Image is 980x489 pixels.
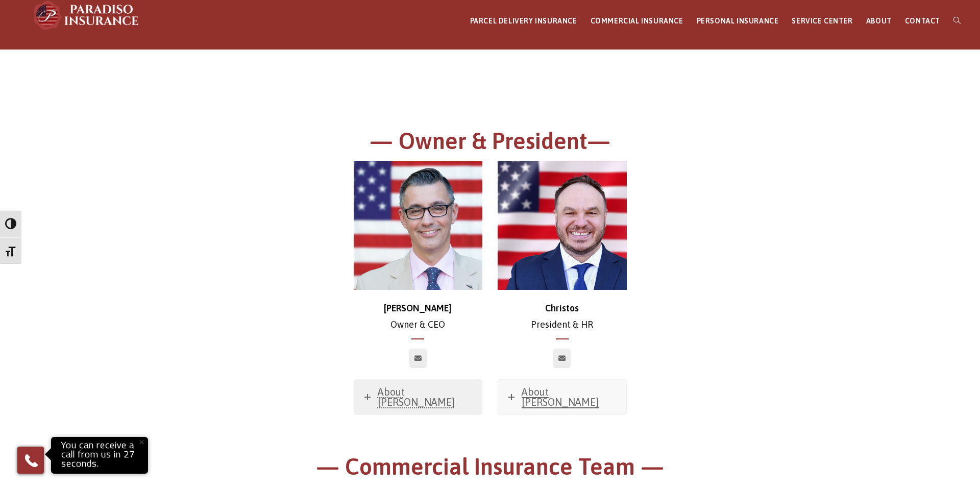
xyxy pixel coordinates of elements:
img: chris-500x500 (1) [354,161,483,290]
span: SERVICE CENTER [792,17,852,25]
h1: — Owner & President— [209,126,771,161]
p: Owner & CEO [354,300,483,333]
a: About [PERSON_NAME] [354,380,482,414]
span: CONTACT [905,17,940,25]
span: About [PERSON_NAME] [378,386,455,408]
p: You can receive a call from us in 27 seconds. [54,439,145,471]
span: COMMERCIAL INSURANCE [591,17,683,25]
span: ABOUT [866,17,892,25]
span: PERSONAL INSURANCE [697,17,779,25]
strong: [PERSON_NAME] [384,303,452,313]
img: Phone icon [23,452,39,469]
strong: Christos [545,303,579,313]
span: PARCEL DELIVERY INSURANCE [470,17,577,25]
h1: — Commercial Insurance Team — [209,452,771,487]
p: President & HR [498,300,627,333]
span: About [PERSON_NAME] [522,386,599,408]
a: About [PERSON_NAME] [498,380,626,414]
button: Close [130,431,153,453]
img: Christos_500x500 [498,161,627,290]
